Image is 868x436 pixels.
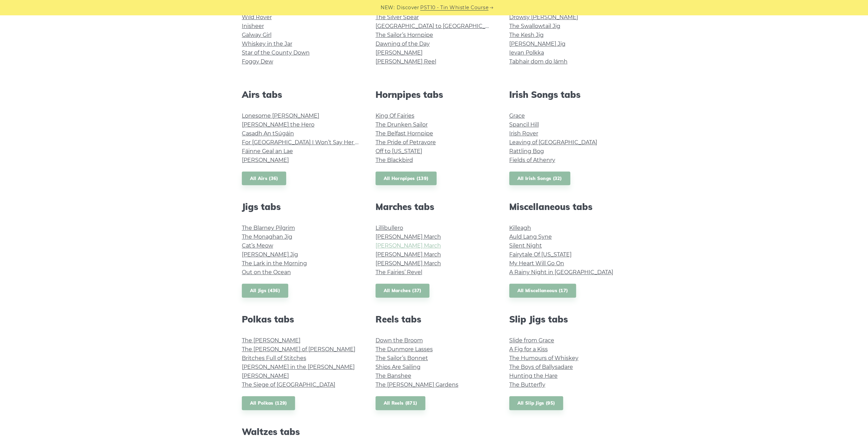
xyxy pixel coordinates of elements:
a: All Airs (36) [242,171,286,185]
h2: Marches tabs [376,201,493,212]
a: Whiskey in the Jar [242,41,292,47]
h2: Miscellaneous tabs [509,201,627,212]
a: For [GEOGRAPHIC_DATA] I Won’t Say Her Name [242,139,372,146]
a: Rattling Bog [509,148,544,154]
a: The Swallowtail Jig [509,23,560,29]
a: [PERSON_NAME] Jig [242,251,298,258]
a: Tabhair dom do lámh [509,58,568,65]
a: The [PERSON_NAME] Gardens [376,381,458,388]
a: [PERSON_NAME] March [376,251,441,258]
a: Dawning of the Day [376,41,430,47]
a: Killeagh [509,225,531,231]
a: All Irish Songs (32) [509,171,570,185]
a: Ievan Polkka [509,49,544,56]
a: Auld Lang Syne [509,234,552,240]
a: The Dunmore Lasses [376,346,433,352]
a: [PERSON_NAME] March [376,242,441,249]
a: [PERSON_NAME] March [376,234,441,240]
a: The Kesh Jig [509,32,544,38]
a: My Heart Will Go On [509,260,564,267]
span: Discover [397,4,419,12]
a: All Hornpipes (139) [376,171,437,185]
a: The Humours of Whiskey [509,355,578,361]
a: Grace [509,112,525,119]
a: Silent Night [509,242,542,249]
a: All Miscellaneous (17) [509,284,576,298]
a: All Marches (37) [376,284,430,298]
a: Fáinne Geal an Lae [242,148,293,154]
a: The Sailor’s Bonnet [376,355,428,361]
a: All Polkas (129) [242,396,295,410]
a: Hunting the Hare [509,373,558,379]
a: The Sailor’s Hornpipe [376,32,433,38]
a: Foggy Dew [242,58,273,65]
a: The Lark in the Morning [242,260,307,267]
a: [PERSON_NAME] [376,49,423,56]
a: PST10 - Tin Whistle Course [420,4,488,12]
a: Casadh An tSúgáin [242,130,294,137]
a: The Silver Spear [376,14,419,20]
a: The [PERSON_NAME] of [PERSON_NAME] [242,346,355,352]
h2: Polkas tabs [242,314,359,325]
a: The Siege of [GEOGRAPHIC_DATA] [242,381,335,388]
a: A Rainy Night in [GEOGRAPHIC_DATA] [509,269,613,275]
a: The Drunken Sailor [376,121,428,128]
a: The Pride of Petravore [376,139,436,146]
a: The Banshee [376,373,411,379]
a: [PERSON_NAME] in the [PERSON_NAME] [242,364,355,370]
a: The Blackbird [376,157,413,163]
a: [GEOGRAPHIC_DATA] to [GEOGRAPHIC_DATA] [376,23,501,29]
a: All Slip Jigs (95) [509,396,563,410]
h2: Hornpipes tabs [376,89,493,100]
a: [PERSON_NAME] [242,157,289,163]
a: The Blarney Pilgrim [242,225,295,231]
a: The Monaghan Jig [242,234,292,240]
h2: Slip Jigs tabs [509,314,627,325]
a: [PERSON_NAME] March [376,260,441,267]
a: Ships Are Sailing [376,364,421,370]
a: Drowsy [PERSON_NAME] [509,14,578,20]
a: Leaving of [GEOGRAPHIC_DATA] [509,139,597,146]
a: Fields of Athenry [509,157,555,163]
a: The Boys of Ballysadare [509,364,573,370]
a: Spancil Hill [509,121,539,128]
a: Lillibullero [376,225,403,231]
a: Off to [US_STATE] [376,148,422,154]
a: Inisheer [242,23,264,29]
a: [PERSON_NAME] the Hero [242,121,314,128]
a: The Belfast Hornpipe [376,130,433,137]
a: All Reels (871) [376,396,426,410]
a: Irish Rover [509,130,538,137]
a: Star of the County Down [242,49,310,56]
a: Cat’s Meow [242,242,273,249]
h2: Reels tabs [376,314,493,325]
a: [PERSON_NAME] Jig [509,41,565,47]
a: Wild Rover [242,14,272,20]
h2: Irish Songs tabs [509,89,627,100]
a: Lonesome [PERSON_NAME] [242,112,319,119]
a: The Butterfly [509,381,545,388]
h2: Jigs tabs [242,201,359,212]
a: All Jigs (436) [242,284,288,298]
span: NEW: [381,4,395,12]
h2: Airs tabs [242,89,359,100]
a: [PERSON_NAME] [242,373,289,379]
a: The Fairies’ Revel [376,269,422,275]
a: Fairytale Of [US_STATE] [509,251,572,258]
a: [PERSON_NAME] Reel [376,58,436,65]
a: Galway Girl [242,32,271,38]
a: Britches Full of Stitches [242,355,306,361]
a: King Of Fairies [376,112,414,119]
a: Down the Broom [376,337,423,344]
a: Out on the Ocean [242,269,291,275]
a: A Fig for a Kiss [509,346,548,352]
a: Slide from Grace [509,337,554,344]
a: The [PERSON_NAME] [242,337,300,344]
